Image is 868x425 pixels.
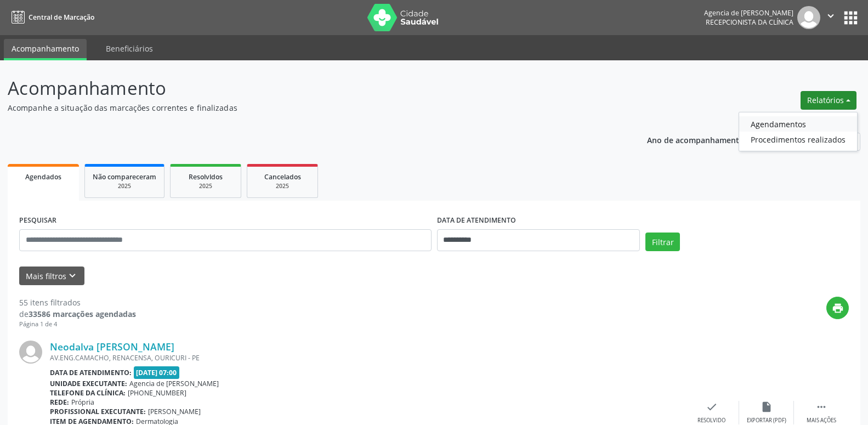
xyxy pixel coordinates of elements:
i: keyboard_arrow_down [66,270,78,282]
span: Não compareceram [93,172,156,182]
a: Acompanhamento [4,39,87,60]
img: img [797,6,820,29]
div: de [19,308,136,320]
button: print [826,297,849,319]
div: 55 itens filtrados [19,297,136,308]
span: Própria [71,398,94,407]
b: Unidade executante: [50,379,127,388]
span: Central de Marcação [29,13,94,22]
b: Rede: [50,398,69,407]
span: Agencia de [PERSON_NAME] [129,379,219,388]
div: 2025 [255,182,310,190]
a: Agendamentos [739,116,857,132]
span: [PHONE_NUMBER] [128,388,186,398]
i: check [706,401,718,413]
button: Relatórios [801,91,856,110]
a: Neodalva [PERSON_NAME] [50,341,174,353]
b: Profissional executante: [50,407,146,416]
button: Filtrar [645,233,680,251]
div: 2025 [178,182,233,190]
button: apps [841,8,860,27]
a: Beneficiários [98,39,161,58]
strong: 33586 marcações agendadas [29,309,136,319]
img: img [19,341,42,364]
span: [DATE] 07:00 [134,366,180,379]
div: Agencia de [PERSON_NAME] [704,8,793,18]
div: 2025 [93,182,156,190]
div: AV.ENG.CAMACHO, RENACENSA, OURICURI - PE [50,353,684,362]
ul: Relatórios [739,112,858,151]
a: Central de Marcação [8,8,94,26]
span: Recepcionista da clínica [706,18,793,27]
span: [PERSON_NAME] [148,407,201,416]
span: Cancelados [264,172,301,182]
i:  [825,10,837,22]
label: PESQUISAR [19,212,56,229]
p: Acompanhe a situação das marcações correntes e finalizadas [8,102,605,114]
div: Exportar (PDF) [747,417,786,424]
button: Mais filtroskeyboard_arrow_down [19,267,84,286]
i:  [815,401,827,413]
b: Telefone da clínica: [50,388,126,398]
div: Página 1 de 4 [19,320,136,329]
span: Agendados [25,172,61,182]
i: insert_drive_file [761,401,773,413]
p: Acompanhamento [8,75,605,102]
div: Mais ações [807,417,836,424]
a: Procedimentos realizados [739,132,857,147]
button:  [820,6,841,29]
i: print [832,302,844,314]
label: DATA DE ATENDIMENTO [437,212,516,229]
span: Resolvidos [189,172,223,182]
p: Ano de acompanhamento [647,133,744,146]
div: Resolvido [697,417,725,424]
b: Data de atendimento: [50,368,132,377]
